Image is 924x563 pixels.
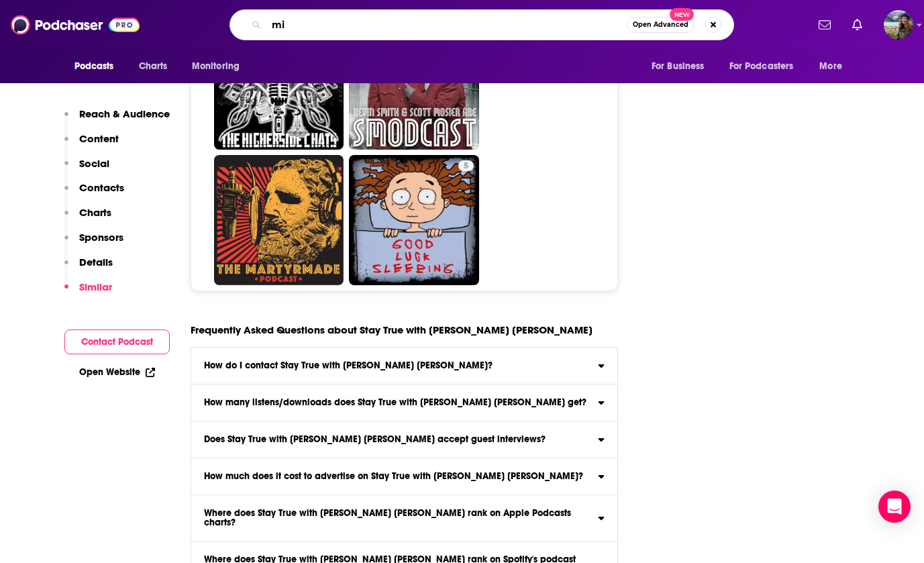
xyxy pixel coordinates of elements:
button: Content [64,132,119,157]
p: Reach & Audience [79,107,170,120]
button: Open AdvancedNew [627,17,695,33]
span: More [819,57,842,76]
a: 5 [458,160,474,171]
span: Logged in as lorimahon [884,10,913,40]
button: open menu [721,54,813,79]
button: Charts [64,206,111,231]
input: Search podcasts, credits, & more... [266,14,627,36]
p: Content [79,132,119,145]
a: Show notifications dropdown [847,13,868,36]
span: 5 [464,160,468,173]
div: Search podcasts, credits, & more... [229,9,734,40]
span: New [670,8,694,21]
p: Contacts [79,181,124,194]
h3: How do I contact Stay True with [PERSON_NAME] [PERSON_NAME]? [204,361,493,370]
p: Sponsors [79,231,123,244]
a: 54 [349,20,479,150]
button: Similar [64,280,112,305]
div: Open Intercom Messenger [878,491,911,523]
button: Reach & Audience [64,107,170,132]
p: Charts [79,206,111,219]
h3: Does Stay True with [PERSON_NAME] [PERSON_NAME] accept guest interviews? [204,435,546,444]
h3: Frequently Asked Questions about Stay True with [PERSON_NAME] [PERSON_NAME] [191,323,593,336]
button: Contact Podcast [64,329,170,354]
span: For Podcasters [729,57,794,76]
button: Show profile menu [884,10,913,40]
button: Details [64,256,113,280]
p: Social [79,157,109,170]
button: open menu [65,54,132,79]
h3: Where does Stay True with [PERSON_NAME] [PERSON_NAME] rank on Apple Podcasts charts? [204,509,595,527]
span: Charts [139,57,168,76]
a: 5 [349,155,479,285]
h3: How much does it cost to advertise on Stay True with [PERSON_NAME] [PERSON_NAME]? [204,472,583,481]
p: Details [79,256,113,268]
button: Sponsors [64,231,123,256]
span: For Business [652,57,705,76]
span: Monitoring [192,57,240,76]
img: Podchaser - Follow, Share and Rate Podcasts [11,12,140,38]
span: Podcasts [74,57,114,76]
button: Social [64,157,109,182]
h3: How many listens/downloads does Stay True with [PERSON_NAME] [PERSON_NAME] get? [204,398,586,407]
img: User Profile [884,10,913,40]
button: open menu [183,54,257,79]
button: Contacts [64,181,124,206]
button: open menu [642,54,721,79]
p: Similar [79,280,112,293]
button: open menu [810,54,859,79]
a: Show notifications dropdown [813,13,836,36]
a: Charts [130,54,176,79]
a: Open Website [79,366,155,378]
span: Open Advanced [633,21,688,28]
a: 74 [214,20,344,150]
